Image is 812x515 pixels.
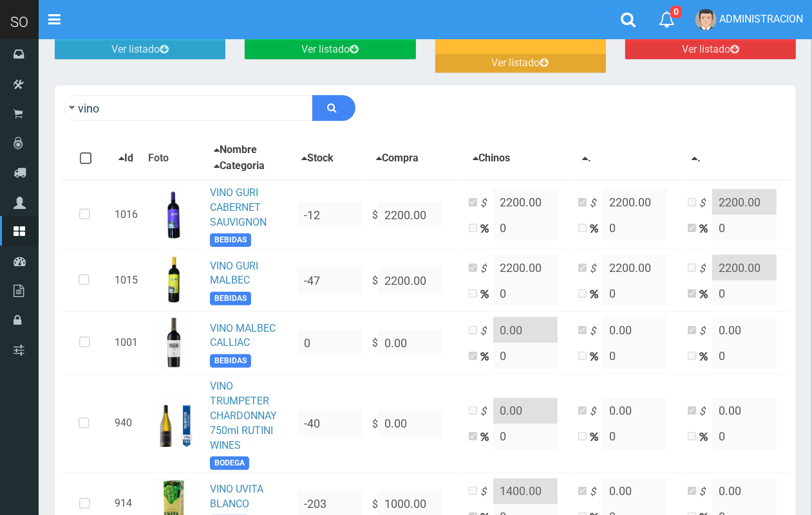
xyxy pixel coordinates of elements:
i: $ [590,485,603,500]
i: $ [699,262,712,276]
button: Stock [297,150,337,167]
span: BODEGA [210,456,249,470]
span: ADMINISTRACION [719,13,803,25]
td: 940 [109,374,143,473]
i: $ [590,404,603,419]
td: $ [367,180,464,249]
td: 1016 [109,180,143,249]
td: $ [367,312,464,374]
img: ... [165,189,183,240]
button: Categoria [210,158,269,174]
i: $ [480,485,493,500]
a: VINO GURI CABERNET SAUVIGNON [210,186,267,228]
a: VINO TRUMPETER CHARDONNAY 750ml RUTINI WINES [210,380,277,451]
a: Ver listado [245,41,415,59]
i: $ [699,485,712,500]
img: ... [154,398,194,449]
font: Ver listado [301,43,350,55]
td: $ [367,374,464,473]
i: $ [480,324,493,339]
img: ... [156,317,193,368]
span: BEBIDAS [210,354,251,368]
a: Ver listado [625,41,796,59]
i: $ [699,324,712,339]
span: BEBIDAS [210,233,251,247]
img: ... [166,255,182,306]
span: BEBIDAS [210,292,251,305]
button: . [578,150,595,167]
i: $ [590,196,603,211]
button: Compra [372,150,422,167]
td: 1001 [109,312,143,374]
a: Ver listado [435,54,606,73]
a: Ver listado [55,41,225,59]
button: Nombre [210,142,261,158]
font: Ver listado [682,43,730,55]
img: User Image [695,9,717,30]
a: VINO UVITA BLANCO [210,483,263,510]
span: 0 [670,6,682,18]
td: 1015 [109,249,143,312]
i: $ [590,324,603,339]
a: VINO MALBEC CALLIAC [210,322,276,349]
input: Ingrese su busqueda [64,95,313,121]
th: Foto [143,137,205,180]
font: Ver listado [492,57,540,69]
i: $ [699,404,712,419]
i: $ [480,404,493,419]
i: $ [480,196,493,211]
button: Chinos [469,150,514,167]
i: $ [699,196,712,211]
button: Id [115,150,137,167]
td: $ [367,249,464,312]
i: $ [590,262,603,276]
font: Ver listado [111,43,160,55]
a: VINO GURI MALBEC [210,260,258,287]
font: Productos por debajo del stock minimo [442,15,577,40]
button: . [688,150,704,167]
i: $ [480,262,493,276]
